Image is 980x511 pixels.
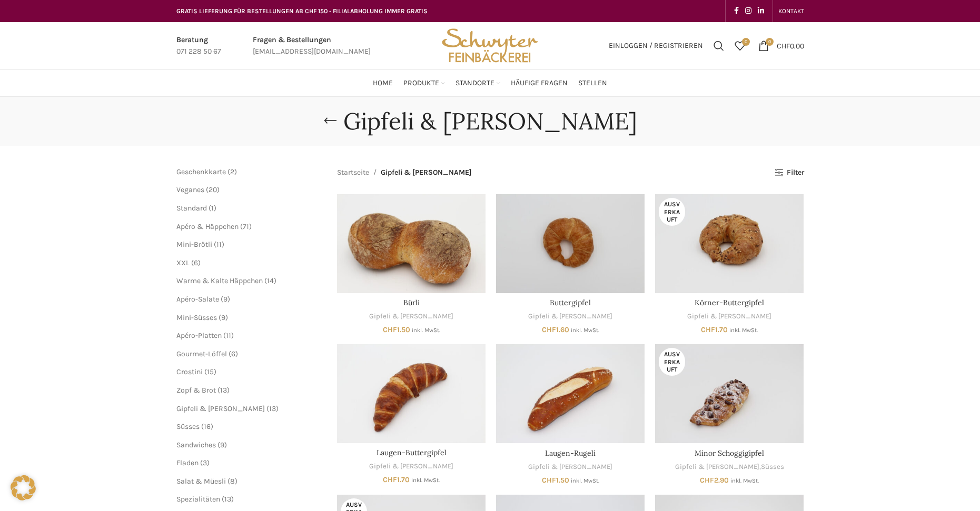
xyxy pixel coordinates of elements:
a: Gipfeli & [PERSON_NAME] [528,312,612,322]
span: 0 [742,38,750,46]
span: Warme & Kalte Häppchen [176,276,263,285]
a: Gipfeli & [PERSON_NAME] [528,462,612,472]
a: Startseite [337,167,369,178]
a: Apéro & Häppchen [176,222,239,231]
a: Produkte [403,73,445,94]
a: Laugen-Rugeli [545,448,596,458]
span: 14 [267,276,274,285]
span: Einloggen / Registrieren [609,42,703,49]
span: 6 [194,258,198,267]
span: 1 [211,204,214,213]
span: 9 [223,295,227,304]
a: Go back [317,111,343,132]
a: Gipfeli & [PERSON_NAME] [176,404,265,413]
div: , [655,462,804,472]
span: CHF [383,475,397,484]
span: Home [373,78,393,88]
a: Laugen-Rugeli [496,344,645,443]
a: Stellen [578,73,607,94]
a: Gipfeli & [PERSON_NAME] [369,312,453,322]
a: Apéro-Salate [176,295,219,304]
a: Gipfeli & [PERSON_NAME] [369,462,453,472]
bdi: 2.90 [700,476,729,485]
a: Körner-Buttergipfel [655,194,804,293]
span: Fladen [176,458,199,467]
a: Home [373,73,393,94]
a: Gipfeli & [PERSON_NAME] [687,312,771,322]
a: Körner-Buttergipfel [695,298,764,307]
a: Geschenkkarte [176,167,226,176]
small: inkl. MwSt. [571,477,599,484]
a: Mini-Brötli [176,240,212,249]
a: Linkedin social link [755,4,767,18]
a: Filter [775,168,804,177]
span: 0 [766,38,774,46]
span: 16 [204,422,211,431]
a: Zopf & Brot [176,386,216,395]
a: Apéro-Platten [176,331,222,340]
span: 20 [209,185,217,194]
span: 9 [221,313,225,322]
span: 11 [216,240,222,249]
a: Standorte [456,73,500,94]
a: Site logo [438,41,541,49]
span: Stellen [578,78,607,88]
span: 13 [269,404,276,413]
span: KONTAKT [778,7,804,15]
div: Main navigation [171,73,809,94]
a: 0 CHF0.00 [753,35,809,56]
a: Standard [176,204,207,213]
small: inkl. MwSt. [730,477,759,484]
small: inkl. MwSt. [729,327,758,334]
a: Infobox link [176,34,221,58]
a: Spezialitäten [176,495,220,504]
div: Secondary navigation [773,1,809,22]
span: Standorte [456,78,494,88]
a: XXL [176,258,190,267]
span: 9 [220,440,224,449]
span: CHF [777,41,790,50]
span: CHF [383,325,397,334]
bdi: 1.50 [542,476,569,485]
a: Sandwiches [176,440,216,449]
span: Süsses [176,422,200,431]
a: Laugen-Buttergipfel [337,344,486,443]
a: Gipfeli & [PERSON_NAME] [675,462,759,472]
small: inkl. MwSt. [411,477,440,484]
a: Laugen-Buttergipfel [377,448,447,457]
span: Gipfeli & [PERSON_NAME] [381,167,472,178]
small: inkl. MwSt. [571,327,599,334]
span: GRATIS LIEFERUNG FÜR BESTELLUNGEN AB CHF 150 - FILIALABHOLUNG IMMER GRATIS [176,7,428,15]
span: CHF [542,476,556,485]
a: Gourmet-Löffel [176,349,227,358]
a: 0 [729,35,750,56]
a: Facebook social link [731,4,742,18]
a: Salat & Müesli [176,477,226,486]
span: Häufige Fragen [511,78,568,88]
a: Infobox link [253,34,371,58]
span: 2 [230,167,234,176]
span: CHF [542,325,556,334]
bdi: 1.60 [542,325,569,334]
a: Minor Schoggigipfel [695,448,764,458]
span: 13 [220,386,227,395]
nav: Breadcrumb [337,167,472,178]
span: 6 [231,349,235,358]
a: Mini-Süsses [176,313,217,322]
div: Meine Wunschliste [729,35,750,56]
a: Instagram social link [742,4,755,18]
a: Bürli [403,298,420,307]
span: Veganes [176,185,204,194]
span: Ausverkauft [659,348,685,376]
a: Suchen [708,35,729,56]
bdi: 0.00 [777,41,804,50]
